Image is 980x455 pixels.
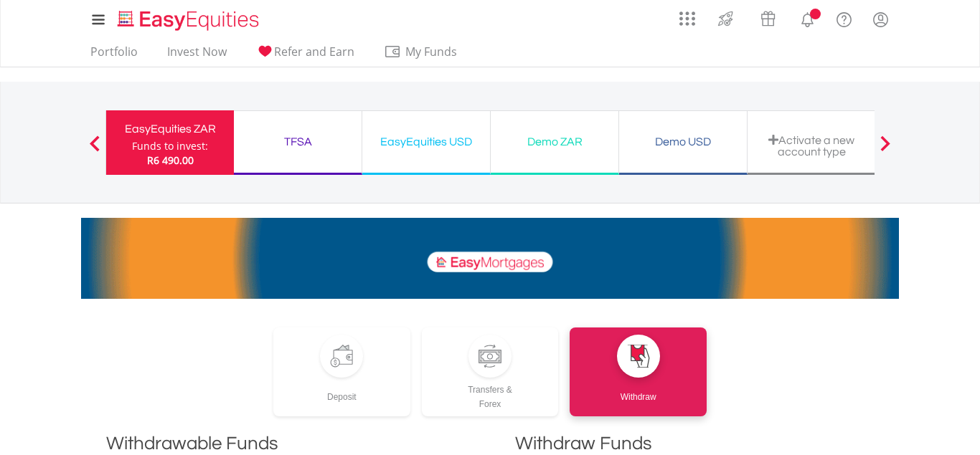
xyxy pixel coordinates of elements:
[862,4,899,35] a: My Profile
[112,4,265,32] a: Home page
[384,42,478,61] span: My Funds
[628,132,738,152] div: Demo USD
[242,132,353,152] div: TFSA
[826,4,862,32] a: FAQ's and Support
[756,7,780,30] img: vouchers-v2.svg
[714,7,738,30] img: thrive-v2.svg
[115,9,265,32] img: EasyEquities_Logo.png
[570,378,707,404] div: Withdraw
[132,139,208,153] div: Funds to invest:
[670,4,705,27] a: AppsGrid
[250,44,360,67] a: Refer and Earn
[422,327,559,416] a: Transfers &Forex
[115,119,225,139] div: EasyEquities ZAR
[273,327,410,416] a: Deposit
[85,44,143,67] a: Portfolio
[274,44,354,59] span: Refer and Earn
[371,132,481,152] div: EasyEquities USD
[789,4,826,32] a: Notifications
[273,378,410,404] div: Deposit
[747,4,789,30] a: Vouchers
[679,11,695,27] img: grid-menu-icon.svg
[570,327,707,416] a: Withdraw
[422,378,559,411] div: Transfers & Forex
[161,44,232,67] a: Invest Now
[147,153,194,167] span: R6 490.00
[499,132,610,152] div: Demo ZAR
[756,134,867,158] div: Activate a new account type
[81,218,899,299] img: EasyMortage Promotion Banner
